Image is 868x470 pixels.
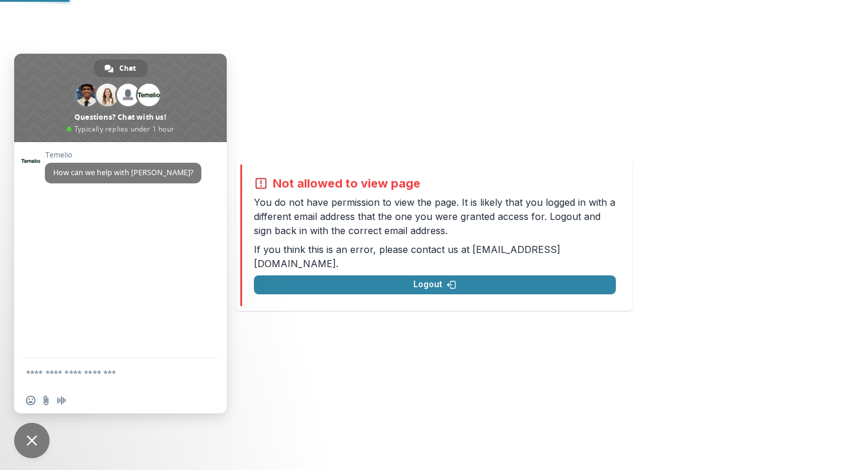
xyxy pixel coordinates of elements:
textarea: Compose your message... [26,368,189,379]
span: Insert an emoji [26,396,35,405]
div: Chat [94,60,148,77]
span: Temelio [45,151,201,159]
span: Audio message [57,396,66,405]
a: [EMAIL_ADDRESS][DOMAIN_NAME] [254,244,560,269]
div: Close chat [14,423,50,458]
button: Logout [254,275,616,294]
span: Send a file [41,396,51,405]
p: If you think this is an error, please contact us at . [254,242,616,271]
span: How can we help with [PERSON_NAME]? [53,167,193,178]
p: You do not have permission to view the page. It is likely that you logged in with a different ema... [254,195,616,238]
span: Chat [119,60,136,77]
h2: Not allowed to view page [273,176,420,190]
